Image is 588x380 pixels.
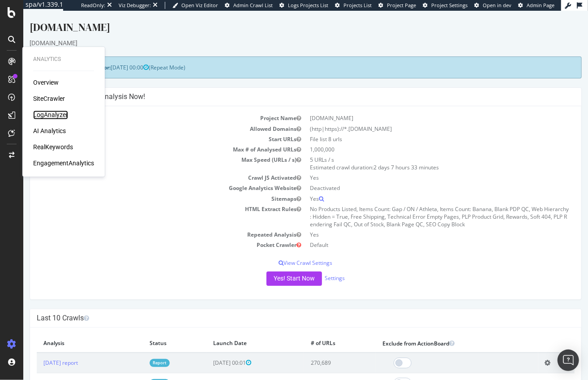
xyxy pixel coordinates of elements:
td: Max Speed (URLs / s) [13,144,283,162]
span: Project Page [387,2,416,9]
th: Analysis [13,324,120,342]
span: Open in dev [483,2,511,9]
td: [DOMAIN_NAME] [283,102,552,112]
a: EngagementAnalytics [33,159,94,168]
a: Settings [301,263,322,271]
td: Start URLs [13,123,283,134]
td: Yes [283,162,552,172]
h4: Configure your New Analysis Now! [13,82,551,91]
a: RealKeywords [33,143,73,152]
a: Project Settings [423,2,468,9]
div: Viz Debugger: [119,2,151,9]
th: Launch Date [183,324,281,342]
span: [DATE] 06:00 [190,368,228,376]
a: Open in dev [474,2,511,9]
div: [DOMAIN_NAME] [6,28,558,37]
td: Default [283,229,552,239]
a: LogAnalyzer [33,111,68,120]
h4: Last 10 Crawls [13,303,551,312]
td: Project Name [13,102,283,112]
td: Crawl JS Activated [13,162,283,172]
a: Admin Crawl List [225,2,273,9]
a: Report [126,368,146,376]
td: Yes [283,219,552,229]
td: Google Analytics Website [13,172,283,182]
td: Allowed Domains [13,113,283,123]
a: Logs Projects List [279,2,328,9]
a: SiteCrawler [33,95,65,104]
span: [DATE] 00:00 [87,53,125,60]
td: Sitemaps [13,183,283,193]
span: Open Viz Editor [181,2,218,9]
span: Logs Projects List [288,2,328,9]
td: Pocket Crawler [13,229,283,239]
td: HTML Extract Rules [13,193,283,219]
a: Open Viz Editor [172,2,218,9]
td: Max # of Analysed URLs [13,134,283,144]
a: Admin Page [518,2,554,9]
button: Yes! Start Now [243,261,299,275]
td: Repeated Analysis [13,219,283,229]
span: 2 days 7 hours 33 minutes [351,153,416,160]
div: ReadOnly: [81,2,105,9]
td: File list 8 urls [283,123,552,134]
a: Project Page [378,2,416,9]
p: View Crawl Settings [13,248,551,256]
td: 5 URLs / s Estimated crawl duration: [283,144,552,162]
div: Analytics [33,56,94,63]
div: (Repeat Mode) [6,46,558,68]
td: 270,689 [281,342,353,363]
a: Overview [33,78,59,87]
div: Open Intercom Messenger [558,350,579,371]
strong: Next Launch Scheduled for: [13,53,87,60]
span: Admin Crawl List [233,2,273,9]
th: # of URLs [281,324,353,342]
a: [DATE] #2 report [20,368,63,376]
span: Projects List [343,2,372,9]
span: [DATE] 00:01 [190,348,228,356]
div: [DOMAIN_NAME] [6,9,558,28]
td: 1,000,000 [283,134,552,144]
td: (http|https)://*.[DOMAIN_NAME] [283,113,552,123]
td: Yes [283,183,552,193]
td: Deactivated [283,172,552,182]
td: No Products Listed, Items Count: Gap / ON / Athleta, Items Count: Banana, Blank PDP QC, Web Hiera... [283,193,552,219]
a: Projects List [335,2,372,9]
a: Report [126,348,146,356]
th: Exclude from ActionBoard [353,324,515,342]
th: Status [120,324,183,342]
span: Admin Page [527,2,554,9]
span: Project Settings [431,2,468,9]
a: AI Analytics [33,127,66,136]
a: [DATE] report [20,348,55,356]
